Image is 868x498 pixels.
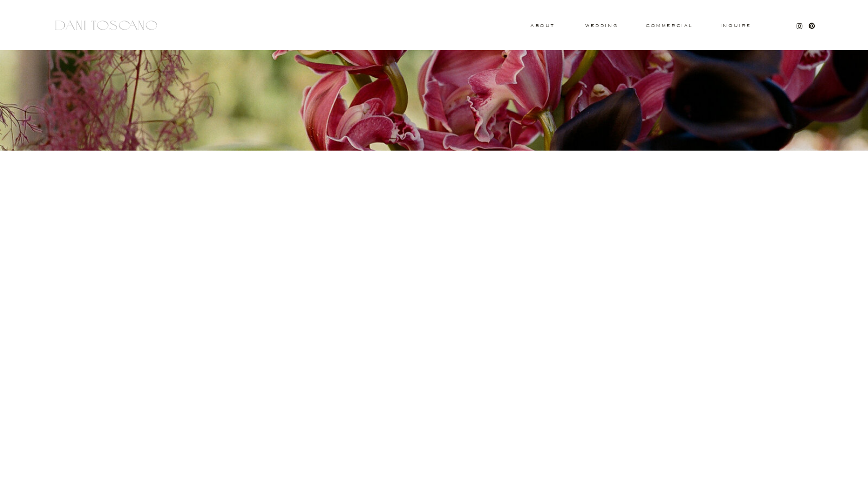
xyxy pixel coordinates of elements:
a: Inquire [720,24,752,29]
a: wedding [585,24,618,27]
a: commercial [646,24,692,28]
a: About [530,24,553,27]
